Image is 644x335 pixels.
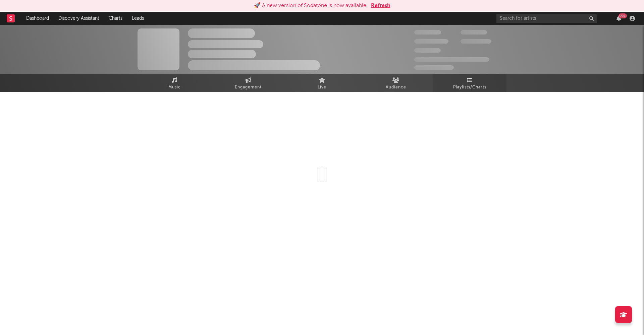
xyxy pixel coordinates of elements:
span: Jump Score: 85.0 [414,65,454,70]
span: Live [318,83,326,91]
a: Audience [359,74,433,92]
button: Refresh [371,2,390,10]
span: Music [168,83,181,91]
span: 1,000,000 [461,39,491,44]
a: Playlists/Charts [433,74,506,92]
span: 50,000,000 [414,39,448,44]
span: 100,000 [414,48,441,53]
button: 99+ [616,16,621,21]
div: 99 + [619,13,627,18]
a: Dashboard [21,12,54,25]
a: Charts [104,12,127,25]
div: 🚀 A new version of Sodatone is now available. [254,2,368,10]
a: Live [285,74,359,92]
a: Music [138,74,211,92]
span: Engagement [235,83,262,91]
a: Discovery Assistant [54,12,104,25]
input: Search for artists [496,14,597,23]
span: Audience [386,83,406,91]
span: 100,000 [461,30,487,35]
span: Playlists/Charts [453,83,486,91]
a: Leads [127,12,149,25]
span: 50,000,000 Monthly Listeners [414,57,489,62]
span: 300,000 [414,30,441,35]
a: Engagement [211,74,285,92]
